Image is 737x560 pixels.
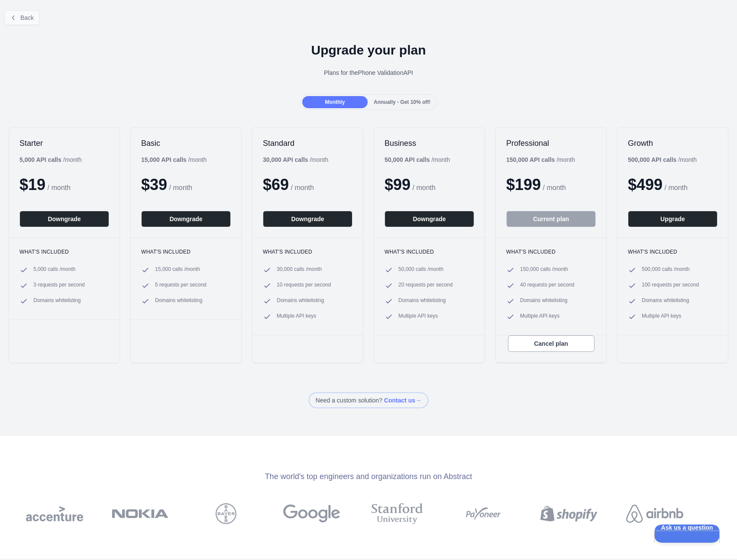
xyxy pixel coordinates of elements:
div: / month [506,155,575,164]
b: 150,000 API calls [506,156,555,163]
h2: Standard [263,138,352,148]
iframe: Help Scout Beacon - Open [654,525,720,543]
b: 30,000 API calls [263,156,308,163]
h2: Professional [506,138,596,148]
b: 50,000 API calls [385,156,430,163]
div: / month [263,155,328,164]
h2: Business [385,138,474,148]
div: / month [385,155,450,164]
